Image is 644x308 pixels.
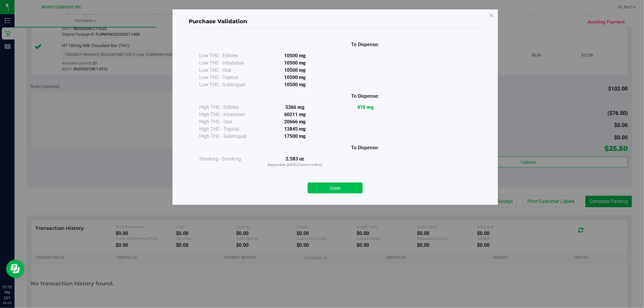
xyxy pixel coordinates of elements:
[357,104,373,110] strong: 410 mg
[199,133,260,140] div: High THC - Sublingual
[199,111,260,118] div: High THC - Inhalation
[308,183,363,193] button: Close
[199,52,260,59] div: Low THC - Edibles
[260,74,330,81] div: 10500 mg
[260,59,330,67] div: 10500 mg
[260,155,330,168] div: 2.583 oz
[330,93,400,100] div: To Dispense:
[199,125,260,133] div: High THC - Topical
[260,81,330,88] div: 10500 mg
[330,41,400,48] div: To Dispense:
[199,104,260,111] div: High THC - Edibles
[260,67,330,74] div: 10500 mg
[199,155,260,163] div: Smoking - Smoking
[189,18,247,25] span: Purchase Validation
[199,81,260,88] div: Low THC - Sublingual
[6,260,24,278] iframe: Resource center
[260,52,330,59] div: 10500 mg
[199,59,260,67] div: Low THC - Inhalation
[260,118,330,125] div: 20666 mg
[330,144,400,151] div: To Dispense:
[199,67,260,74] div: Low THC - Oral
[260,133,330,140] div: 17500 mg
[260,163,330,168] p: Dispensable [DATE] (Current Orders)
[260,104,330,111] div: 5366 mg
[199,74,260,81] div: Low THC - Topical
[199,118,260,125] div: High THC - Oral
[260,111,330,118] div: 60211 mg
[260,125,330,133] div: 13845 mg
